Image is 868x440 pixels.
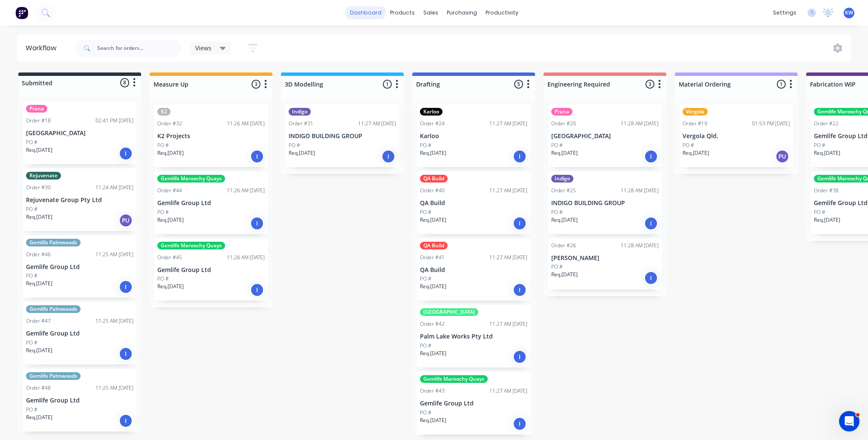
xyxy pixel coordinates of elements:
[551,242,576,249] div: Order #26
[26,330,133,337] p: Gemlife Group Ltd
[26,172,61,179] div: Rejuvenate
[551,187,576,194] div: Order #25
[644,217,658,230] div: I
[419,6,443,19] div: sales
[97,40,182,57] input: Search for orders...
[157,108,171,116] div: K2
[26,43,61,53] div: Workflow
[26,372,81,380] div: Gemlife Palmwoods
[285,104,399,167] div: IndigoOrder #3111:27 AM [DATE]INDIGO BUILDING GROUPPO #Req.[DATE]I
[420,120,445,127] div: Order #24
[551,263,563,271] p: PO #
[420,308,478,316] div: [GEOGRAPHIC_DATA]
[420,175,448,182] div: QA Build
[489,387,527,395] div: 11:27 AM [DATE]
[551,142,563,149] p: PO #
[154,171,268,234] div: Gemlife Maroochy QuaysOrder #4411:26 AM [DATE]Gemlife Group LtdPO #Req.[DATE]I
[157,216,184,224] p: Req. [DATE]
[26,272,38,280] p: PO #
[119,414,133,428] div: I
[420,108,443,116] div: Karloo
[420,350,446,357] p: Req. [DATE]
[95,184,133,191] div: 11:24 AM [DATE]
[95,317,133,325] div: 11:25 AM [DATE]
[683,120,707,127] div: Order #19
[489,187,527,194] div: 11:27 AM [DATE]
[227,120,265,127] div: 11:26 AM [DATE]
[683,149,709,157] p: Req. [DATE]
[417,238,531,301] div: QA BuildOrder #4111:27 AM [DATE]QA BuildPO #Req.[DATE]I
[26,197,133,204] p: Rejuvenate Group Pty Ltd
[420,375,488,383] div: Gemlife Maroochy Quays
[814,187,839,194] div: Order #38
[420,149,446,157] p: Req. [DATE]
[26,239,81,246] div: Gemlife Palmwoods
[621,242,659,249] div: 11:28 AM [DATE]
[420,342,431,350] p: PO #
[551,133,659,140] p: [GEOGRAPHIC_DATA]
[23,235,137,298] div: Gemlife PalmwoodsOrder #4611:25 AM [DATE]Gemlife Group LtdPO #Req.[DATE]I
[420,417,446,424] p: Req. [DATE]
[157,175,225,182] div: Gemlife Maroochy Quays
[250,217,264,230] div: I
[157,283,184,290] p: Req. [DATE]
[157,142,169,149] p: PO #
[548,171,662,234] div: IndigoOrder #2511:28 AM [DATE]INDIGO BUILDING GROUPPO #Req.[DATE]I
[683,142,694,149] p: PO #
[814,149,840,157] p: Req. [DATE]
[683,108,708,116] div: Vergola
[250,150,264,163] div: I
[551,200,659,207] p: INDIGO BUILDING GROUP
[23,101,137,164] div: PranaOrder #1802:41 PM [DATE][GEOGRAPHIC_DATA]PO #Req.[DATE]I
[752,120,790,127] div: 01:53 PM [DATE]
[814,216,840,224] p: Req. [DATE]
[346,6,386,19] a: dashboard
[420,409,431,417] p: PO #
[157,200,265,207] p: Gemlife Group Ltd
[420,283,446,290] p: Req. [DATE]
[26,213,52,221] p: Req. [DATE]
[154,238,268,301] div: Gemlife Maroochy QuaysOrder #4511:26 AM [DATE]Gemlife Group LtdPO #Req.[DATE]I
[489,254,527,261] div: 11:27 AM [DATE]
[95,117,133,124] div: 02:41 PM [DATE]
[551,108,573,116] div: Prana
[26,406,38,414] p: PO #
[814,142,825,149] p: PO #
[95,384,133,392] div: 11:25 AM [DATE]
[551,271,578,278] p: Req. [DATE]
[26,339,38,347] p: PO #
[769,6,801,19] div: settings
[548,238,662,289] div: Order #2611:28 AM [DATE][PERSON_NAME]PO #Req.[DATE]I
[420,216,446,224] p: Req. [DATE]
[26,130,133,137] p: [GEOGRAPHIC_DATA]
[420,254,445,261] div: Order #41
[420,187,445,194] div: Order #40
[420,208,431,216] p: PO #
[157,208,169,216] p: PO #
[26,347,52,354] p: Req. [DATE]
[420,275,431,283] p: PO #
[119,147,133,160] div: I
[382,150,395,163] div: I
[513,283,527,297] div: I
[15,6,28,19] img: Factory
[839,411,859,431] iframe: Intercom live chat
[119,214,133,227] div: PU
[157,275,169,283] p: PO #
[157,254,182,261] div: Order #45
[679,104,793,167] div: VergolaOrder #1901:53 PM [DATE]Vergola Qld.PO #Req.[DATE]PU
[420,133,527,140] p: Karloo
[489,120,527,127] div: 11:27 AM [DATE]
[250,283,264,297] div: I
[227,187,265,194] div: 11:26 AM [DATE]
[644,150,658,163] div: I
[551,208,563,216] p: PO #
[289,142,300,149] p: PO #
[417,171,531,234] div: QA BuildOrder #4011:27 AM [DATE]QA BuildPO #Req.[DATE]I
[551,255,659,262] p: [PERSON_NAME]
[551,216,578,224] p: Req. [DATE]
[289,133,396,140] p: INDIGO BUILDING GROUP
[26,263,133,271] p: Gemlife Group Ltd
[26,251,51,258] div: Order #46
[443,6,481,19] div: purchasing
